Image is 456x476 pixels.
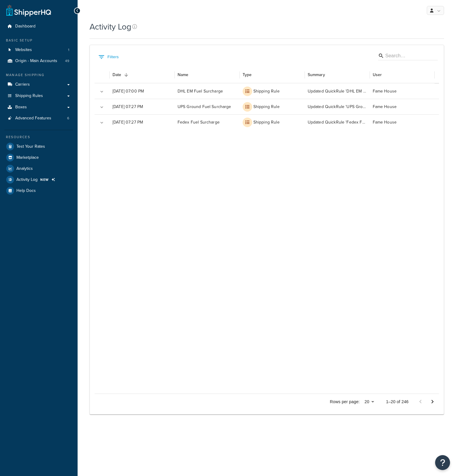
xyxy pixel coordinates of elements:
button: Sort [122,71,130,79]
span: Shipping Rules [15,93,43,98]
div: Fame House [370,83,435,99]
div: [DATE] 07:27 PM [110,114,175,130]
span: NEW [40,177,49,182]
button: Expand [98,118,106,127]
span: 6 [67,116,69,121]
span: Marketplace [16,155,39,160]
div: Basic Setup [4,38,73,43]
div: Fame House [370,114,435,130]
p: Shipping Rule [253,119,280,125]
h1: Activity Log [90,21,131,33]
span: Boxes [15,105,27,110]
p: Shipping Rule [253,88,280,94]
p: Rows per page: [330,399,360,405]
div: Fedex Fuel Surcharge [175,114,240,130]
span: Websites [15,47,32,53]
span: Test Your Rates [16,144,45,149]
a: Carriers [4,79,73,90]
a: Shipping Rules [4,90,73,101]
a: Analytics [4,163,73,174]
span: Analytics [16,166,33,171]
span: Activity Log [16,177,38,182]
div: DHL EM Fuel Surcharge [175,83,240,99]
div: Manage Shipping [4,73,73,78]
div: Updated QuickRule 'DHL EM Fuel Surcharge': By a Flat Rate [305,83,370,99]
div: [DATE] 07:00 PM [110,83,175,99]
a: Websites 1 [4,44,73,56]
div: [DATE] 07:27 PM [110,99,175,114]
li: Origins [4,56,73,67]
button: Go to next page [426,396,438,408]
a: Origin - Main Accounts 49 [4,56,73,67]
button: Open Resource Center [435,455,450,470]
li: Advanced Features [4,113,73,124]
a: Marketplace [4,152,73,163]
div: Updated QuickRule 'UPS Ground Fuel Surcharge': By a Percentage [305,99,370,114]
span: 1 [68,47,69,53]
div: Updated QuickRule 'Fedex Fuel Surcharge': By a Percentage [305,114,370,130]
span: Help Docs [16,188,36,193]
p: 1–20 of 246 [386,399,409,405]
div: Search [378,51,438,61]
li: Websites [4,44,73,56]
div: Type [243,72,252,78]
div: 20 [362,398,376,406]
a: ShipperHQ Home [6,4,51,16]
span: Origin - Main Accounts [15,58,57,64]
button: Show filters [97,52,120,62]
div: Date [113,72,121,78]
span: Advanced Features [15,116,51,121]
div: Summary [308,72,325,78]
div: Fame House [370,99,435,114]
a: Activity Log NEW [4,174,73,185]
p: Shipping Rule [253,104,280,110]
a: Dashboard [4,21,73,32]
a: Test Your Rates [4,141,73,152]
button: Expand [98,87,106,96]
span: Carriers [15,82,30,87]
a: Advanced Features 6 [4,113,73,124]
div: Name [178,72,189,78]
div: User [373,72,382,78]
div: UPS Ground Fuel Surcharge [175,99,240,114]
input: Search… [385,53,429,59]
div: Resources [4,135,73,140]
span: 49 [65,58,69,64]
button: Expand [98,103,106,111]
a: Help Docs [4,185,73,196]
li: Activity Log [4,174,73,185]
span: Dashboard [15,24,36,29]
a: Boxes [4,102,73,113]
